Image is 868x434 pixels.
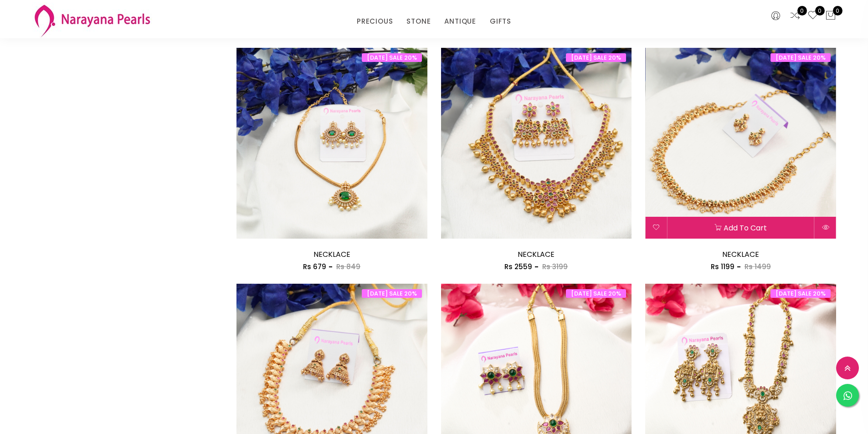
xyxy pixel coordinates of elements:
[815,6,825,15] span: 0
[542,262,568,271] span: Rs 3199
[336,262,360,271] span: Rs 849
[444,15,476,28] a: ANTIQUE
[711,262,734,271] span: Rs 1199
[667,217,814,239] button: Add to cart
[518,249,555,260] a: NECKLACE
[790,10,801,22] a: 0
[770,53,831,62] span: [DATE] SALE 20%
[313,249,350,260] a: NECKLACE
[807,10,818,22] a: 0
[833,6,842,15] span: 0
[357,15,393,28] a: PRECIOUS
[566,289,626,298] span: [DATE] SALE 20%
[504,262,532,271] span: Rs 2559
[825,10,836,22] button: 0
[490,15,511,28] a: GIFTS
[815,217,836,239] button: Quick View
[797,6,807,15] span: 0
[722,249,759,260] a: NECKLACE
[645,217,667,239] button: Add to wishlist
[770,289,831,298] span: [DATE] SALE 20%
[566,53,626,62] span: [DATE] SALE 20%
[745,262,771,271] span: Rs 1499
[303,262,326,271] span: Rs 679
[362,289,422,298] span: [DATE] SALE 20%
[362,53,422,62] span: [DATE] SALE 20%
[406,15,431,28] a: STONE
